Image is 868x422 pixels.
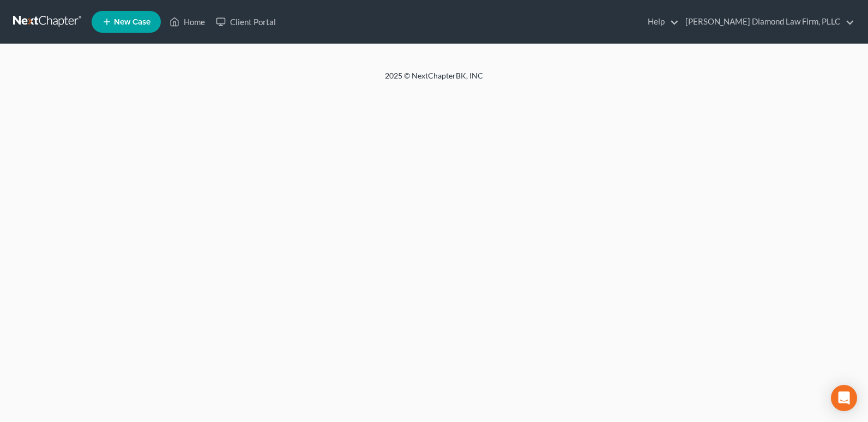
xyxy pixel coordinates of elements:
div: 2025 © NextChapterBK, INC [123,70,745,90]
a: Client Portal [210,12,281,32]
new-legal-case-button: New Case [92,11,161,33]
div: Open Intercom Messenger [831,385,857,411]
a: [PERSON_NAME] Diamond Law Firm, PLLC [680,12,854,32]
a: Home [164,12,210,32]
a: Help [642,12,679,32]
